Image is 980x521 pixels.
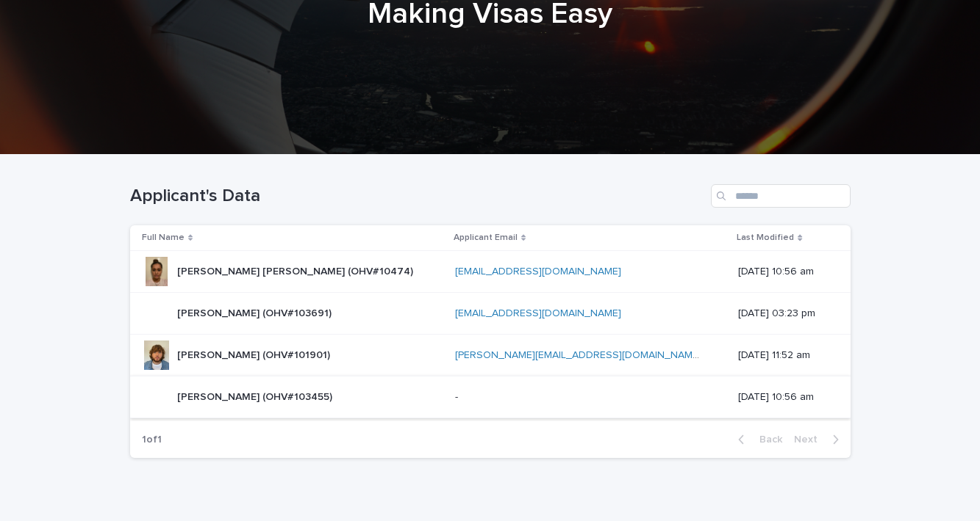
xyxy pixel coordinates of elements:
tr: [PERSON_NAME] [PERSON_NAME] (OHV#10474)[PERSON_NAME] [PERSON_NAME] (OHV#10474) [EMAIL_ADDRESS][DO... [130,251,851,293]
tr: [PERSON_NAME] (OHV#103691)[PERSON_NAME] (OHV#103691) [EMAIL_ADDRESS][DOMAIN_NAME] [DATE] 03:23 pm [130,293,851,335]
p: [DATE] 10:56 am [738,266,826,278]
p: [PERSON_NAME] [PERSON_NAME] (OHV#10474) [177,263,416,278]
a: [EMAIL_ADDRESS][DOMAIN_NAME] [455,308,621,318]
p: [DATE] 03:23 pm [738,307,826,320]
p: [DATE] 11:52 am [738,349,826,362]
tr: [PERSON_NAME] (OHV#103455)[PERSON_NAME] (OHV#103455) -- [DATE] 10:56 am [130,376,851,418]
p: [PERSON_NAME] (OHV#101901) [177,346,333,362]
button: Back [726,433,788,446]
p: Applicant Email [454,230,518,246]
p: [DATE] 10:56 am [738,391,826,404]
button: Next [788,433,851,446]
p: 1 of 1 [130,422,174,458]
a: [PERSON_NAME][EMAIL_ADDRESS][DOMAIN_NAME] [455,350,701,360]
a: [EMAIL_ADDRESS][DOMAIN_NAME] [455,266,621,277]
p: - [455,388,461,404]
p: [PERSON_NAME] (OHV#103455) [177,388,335,404]
p: Full Name [142,230,185,246]
p: [PERSON_NAME] (OHV#103691) [177,305,335,320]
span: Next [794,434,826,445]
h1: Applicant's Data [130,186,705,207]
p: Last Modified [737,230,794,246]
span: Back [751,434,782,445]
input: Search [711,184,851,208]
tr: [PERSON_NAME] (OHV#101901)[PERSON_NAME] (OHV#101901) [PERSON_NAME][EMAIL_ADDRESS][DOMAIN_NAME] [D... [130,335,851,376]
